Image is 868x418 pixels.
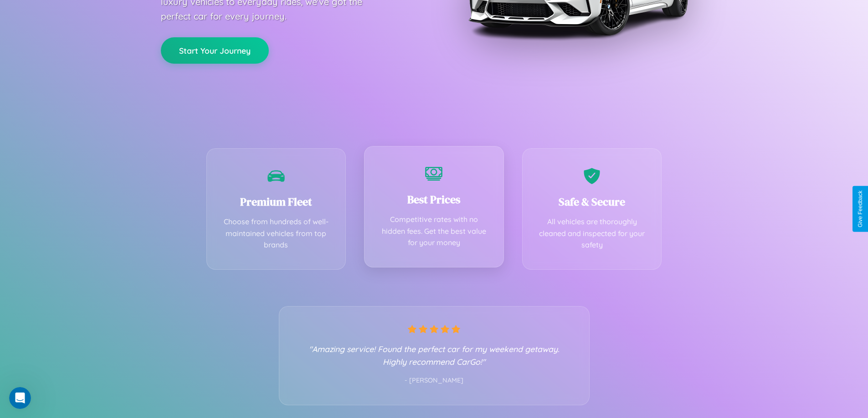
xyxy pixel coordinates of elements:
p: - [PERSON_NAME] [298,375,571,387]
div: Give Feedback [857,191,863,227]
p: Competitive rates with no hidden fees. Get the best value for your money [378,214,490,249]
p: "Amazing service! Found the perfect car for my weekend getaway. Highly recommend CarGo!" [298,342,571,368]
h3: Premium Fleet [221,194,332,209]
button: Start Your Journey [161,37,269,64]
h3: Safe & Secure [536,194,648,209]
h3: Best Prices [378,192,490,207]
p: All vehicles are thoroughly cleaned and inspected for your safety [536,216,648,251]
p: Choose from hundreds of well-maintained vehicles from top brands [221,216,332,251]
iframe: Intercom live chat [9,387,31,409]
